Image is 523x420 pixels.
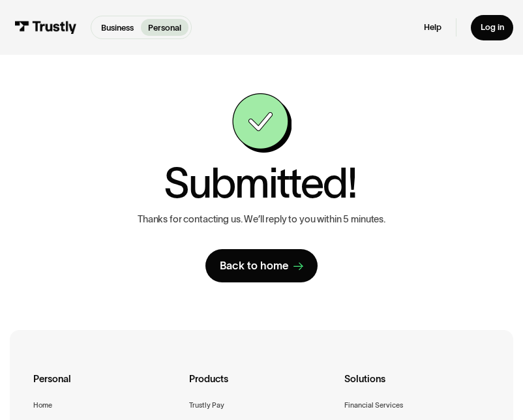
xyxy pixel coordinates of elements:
[14,21,76,34] img: Trustly Logo
[94,19,141,37] a: Business
[205,249,318,282] a: Back to home
[344,399,403,412] a: Financial Services
[33,372,178,399] div: Personal
[164,162,357,204] h1: Submitted!
[424,22,441,33] a: Help
[141,19,188,37] a: Personal
[138,214,385,226] p: Thanks for contacting us. We’ll reply to you within 5 minutes.
[101,22,134,34] p: Business
[33,399,52,412] a: Home
[148,22,181,34] p: Personal
[481,22,504,33] div: Log in
[189,372,334,399] div: Products
[471,15,513,40] a: Log in
[344,372,489,399] div: Solutions
[189,399,224,412] a: Trustly Pay
[220,259,289,273] div: Back to home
